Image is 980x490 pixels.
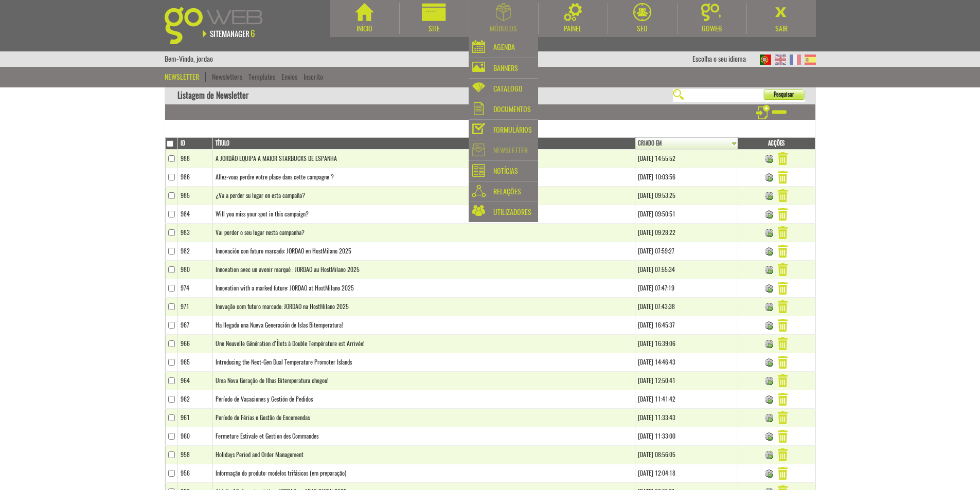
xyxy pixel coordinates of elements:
td: [DATE] 11:33:43 [635,409,738,427]
td: 962 [177,390,213,409]
img: utilizadores [472,205,485,216]
img: Remover [778,467,788,480]
td: [DATE] 09:50:51 [635,205,738,224]
td: A JORDÃO EQUIPA A MAIOR STARBUCKS DE ESPANHA [213,150,635,168]
td: [DATE] 14:46:43 [635,353,738,372]
td: Une Nouvelle Génération d'Îlots à Double Température est Arrivée! [213,335,635,353]
div: Sair [747,24,816,34]
div: Goweb [678,24,746,34]
td: 974 [177,279,213,298]
td: Holidays Period and Order Management [213,446,635,464]
a: Apagar Newsletter [778,413,788,421]
a: Id [181,139,212,148]
td: [DATE] 16:39:06 [635,335,738,353]
td: 982 [177,242,213,261]
td: Fermeture Estivale et Gestion des Commandes [213,427,635,446]
div: Bem-Vindo, jordao [165,51,213,67]
div: Newsletter [493,143,528,158]
img: Remover [778,300,788,313]
a: Apagar Newsletter [778,228,788,236]
div: Painel [539,24,608,34]
img: Remover [778,356,788,369]
img: Enviar Newsletter [765,451,773,459]
img: Enviar Newsletter [765,210,773,219]
img: SEO [633,3,651,21]
td: [DATE] 11:33:00 [635,427,738,446]
img: documentos [474,102,484,115]
td: Vai perder o seu lugar nesta campanha? [213,224,635,242]
td: 965 [177,353,213,372]
img: Enviar Newsletter [765,358,773,367]
img: Remover [778,319,788,332]
td: [DATE] 16:45:37 [635,316,738,335]
td: 984 [177,205,213,224]
img: ES [805,55,816,65]
img: noticias [472,164,485,177]
img: PT [760,55,771,65]
img: Início [355,3,373,21]
td: 956 [177,464,213,483]
td: 980 [177,261,213,279]
td: 966 [177,335,213,353]
a: Newsletters [212,72,242,82]
img: FR [790,55,801,65]
td: 988 [177,150,213,168]
div: Escolha o seu idioma [692,51,756,67]
img: Enviar Newsletter [765,469,773,478]
img: Módulos [496,3,511,21]
td: [DATE] 12:04:18 [635,464,738,483]
div: Notícias [493,164,518,178]
a: Envios [281,72,297,82]
img: form [472,123,485,134]
img: Remover [778,337,788,350]
img: Enviar Newsletter [765,247,773,256]
img: EN [775,55,786,65]
a: Apagar Newsletter [778,450,788,458]
a: Apagar Newsletter [778,376,788,384]
td: 983 [177,224,213,242]
td: [DATE] 07:55:34 [635,261,738,279]
img: Remover [778,263,788,276]
img: Goweb [165,7,274,44]
td: 960 [177,427,213,446]
img: Site [422,3,446,21]
td: Período de Vacaciones y Gestión de Pedidos [213,390,635,409]
img: banners [472,62,485,72]
img: Remover [778,171,788,184]
div: SEO [608,24,677,34]
td: 971 [177,298,213,316]
td: [DATE] 11:41:42 [635,390,738,409]
div: Utilizadores [493,205,531,220]
img: newsletter [472,143,485,156]
img: Remover [778,245,788,258]
div: Banners [493,61,518,76]
td: 985 [177,187,213,205]
td: 961 [177,409,213,427]
a: Apagar Newsletter [778,246,788,255]
td: 964 [177,372,213,390]
img: Enviar Newsletter [765,192,773,200]
td: 958 [177,446,213,464]
th: Acções [738,138,815,150]
img: Remover [778,448,788,461]
img: relacoes [472,185,486,197]
div: Início [330,24,399,34]
td: Inovação com futuro marcado: JORDAO na HostMilano 2025 [213,298,635,316]
img: Enviar Newsletter [765,432,773,441]
a: Inscrito [304,72,323,82]
img: Enviar Newsletter [765,321,773,330]
img: Remover [778,226,788,239]
img: Sair [772,3,790,21]
img: Enviar Newsletter [765,229,773,237]
img: catalogo [472,82,485,93]
a: Apagar Newsletter [778,172,788,180]
a: Apagar Newsletter [778,265,788,273]
a: Apagar Newsletter [778,302,788,310]
button: Pesquisar [763,89,805,100]
img: Enviar Newsletter [765,414,773,422]
div: Módulos [469,24,538,34]
span: Pesquisar [763,89,794,100]
img: Remover [778,282,788,295]
a: Templates [248,72,275,82]
a: Título [216,139,634,148]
